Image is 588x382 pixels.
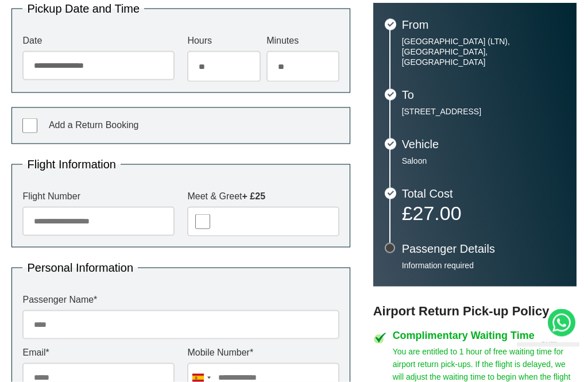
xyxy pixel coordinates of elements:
label: Flight Number [22,192,175,201]
p: [GEOGRAPHIC_DATA] (LTN), [GEOGRAPHIC_DATA], [GEOGRAPHIC_DATA] [402,36,565,67]
h3: Airport Return Pick-up Policy [373,304,577,319]
h3: From [402,19,565,30]
label: Hours [187,36,260,45]
p: [STREET_ADDRESS] [402,106,565,117]
label: Meet & Greet [187,192,339,201]
h4: Complimentary Waiting Time [393,330,577,341]
iframe: chat widget [512,342,579,373]
h3: Passenger Details [402,243,565,254]
span: 27.00 [413,202,462,224]
strong: + £25 [242,191,265,201]
input: Add a Return Booking [22,118,37,133]
label: Passenger Name [22,295,339,304]
label: Mobile Number [187,348,339,357]
h3: Vehicle [402,138,565,150]
label: Email [22,348,175,357]
p: Information required [402,260,565,271]
legend: Flight Information [22,159,121,170]
h3: To [402,89,565,101]
legend: Personal Information [22,262,138,273]
h3: Total Cost [402,188,565,199]
p: Saloon [402,156,565,166]
label: Date [22,36,175,45]
span: Add a Return Booking [49,120,139,130]
label: Minutes [266,36,339,45]
p: £ [402,205,565,221]
legend: Pickup Date and Time [22,3,144,14]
